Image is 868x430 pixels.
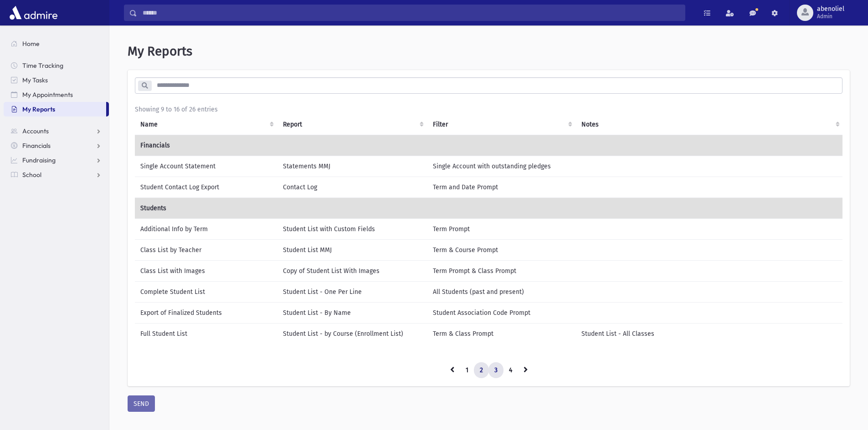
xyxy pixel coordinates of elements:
span: abenoliel [817,5,844,13]
a: Home [4,36,109,51]
td: Complete Student List [135,281,277,302]
td: Statements MMJ [277,156,428,177]
td: Student List - All Classes [576,323,843,344]
td: Student List - One Per Line [277,281,428,302]
td: Class List by Teacher [135,239,277,260]
a: 4 [503,362,518,379]
td: Single Account with outstanding pledges [427,156,575,177]
td: Term Prompt [427,218,575,239]
td: Student List MMJ [277,239,428,260]
td: Student List with Custom Fields [277,218,428,239]
td: Term & Class Prompt [427,323,575,344]
span: Accounts [22,127,49,135]
td: Additional Info by Term [135,218,277,239]
a: Financials [4,138,109,153]
td: Export of Finalized Students [135,302,277,323]
a: Time Tracking [4,58,109,73]
td: Copy of Student List With Images [277,260,428,281]
td: Term & Course Prompt [427,239,575,260]
td: Student Contact Log Export [135,177,277,197]
a: 3 [488,362,503,379]
td: Student List - by Course (Enrollment List) [277,323,428,344]
a: My Appointments [4,87,109,102]
td: Full Student List [135,323,277,344]
div: Showing 9 to 16 of 26 entries [135,105,842,114]
input: Search [137,5,685,21]
a: Accounts [4,124,109,138]
a: 1 [460,362,474,379]
span: Home [22,40,40,48]
span: My Tasks [22,76,48,84]
td: Student Association Code Prompt [427,302,575,323]
span: Financials [22,142,51,150]
a: Fundraising [4,153,109,167]
a: School [4,167,109,182]
td: All Students (past and present) [427,281,575,302]
span: Fundraising [22,156,56,164]
span: My Reports [22,105,55,113]
span: Time Tracking [22,61,63,70]
span: My Reports [128,44,192,59]
td: Term and Date Prompt [427,177,575,197]
th: Filter : activate to sort column ascending [427,114,575,135]
td: Student List - By Name [277,302,428,323]
a: 2 [474,362,489,379]
th: Notes : activate to sort column ascending [576,114,843,135]
td: Term Prompt & Class Prompt [427,260,575,281]
td: Financials [135,135,843,156]
button: SEND [128,395,155,412]
th: Name: activate to sort column ascending [135,114,277,135]
th: Report: activate to sort column ascending [277,114,428,135]
a: My Tasks [4,73,109,87]
span: School [22,171,41,179]
img: AdmirePro [7,4,60,22]
a: My Reports [4,102,106,116]
td: Class List with Images [135,260,277,281]
td: Single Account Statement [135,156,277,177]
td: Contact Log [277,177,428,197]
td: Students [135,197,843,218]
span: My Appointments [22,91,73,99]
span: Admin [817,13,844,20]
